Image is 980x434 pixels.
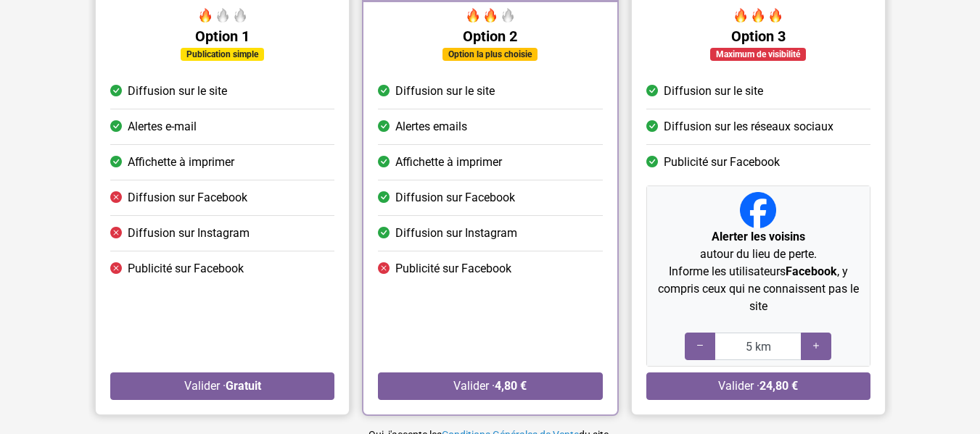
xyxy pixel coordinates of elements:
[181,48,264,61] div: Publication simple
[395,83,495,100] span: Diffusion sur le site
[110,28,334,45] h5: Option 1
[646,28,870,45] h5: Option 3
[663,83,762,100] span: Diffusion sur le site
[442,48,538,61] div: Option la plus choisie
[395,225,517,242] span: Diffusion sur Instagram
[128,83,227,100] span: Diffusion sur le site
[378,28,602,45] h5: Option 2
[225,379,260,393] strong: Gratuit
[663,154,779,171] span: Publicité sur Facebook
[395,118,467,135] span: Alertes emails
[646,372,870,400] button: Valider ·24,80 €
[128,189,247,206] span: Diffusion sur Facebook
[128,154,234,171] span: Affichette à imprimer
[652,263,863,315] p: Informe les utilisateurs , y compris ceux qui ne connaissent pas le site
[128,225,250,242] span: Diffusion sur Instagram
[663,118,833,135] span: Diffusion sur les réseaux sociaux
[378,372,602,400] button: Valider ·4,80 €
[652,228,863,263] p: autour du lieu de perte.
[395,260,511,277] span: Publicité sur Facebook
[759,379,798,393] strong: 24,80 €
[128,260,244,277] span: Publicité sur Facebook
[395,154,502,171] span: Affichette à imprimer
[740,192,776,228] img: Facebook
[128,118,197,135] span: Alertes e-mail
[395,189,515,206] span: Diffusion sur Facebook
[710,48,806,61] div: Maximum de visibilité
[711,230,804,243] strong: Alerter les voisins
[785,264,836,278] strong: Facebook
[495,379,527,393] strong: 4,80 €
[110,372,334,400] button: Valider ·Gratuit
